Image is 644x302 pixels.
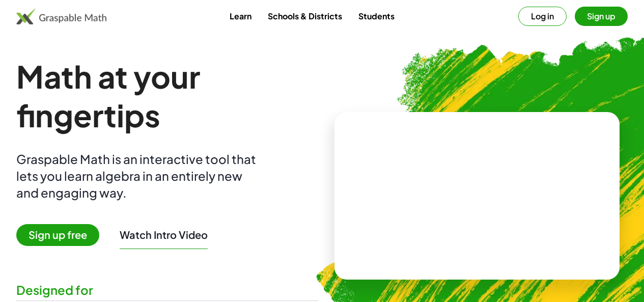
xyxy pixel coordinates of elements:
a: Learn [221,7,260,25]
div: Graspable Math is an interactive tool that lets you learn algebra in an entirely new and engaging... [16,151,261,201]
button: Watch Intro Video [120,228,208,241]
video: What is this? This is dynamic math notation. Dynamic math notation plays a central role in how Gr... [401,157,553,234]
h1: Math at your fingertips [16,57,318,134]
button: Log in [518,7,567,26]
a: Students [350,7,403,25]
button: Sign up [575,7,628,26]
a: Schools & Districts [260,7,350,25]
div: Designed for [16,282,318,298]
span: Sign up free [16,224,99,246]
